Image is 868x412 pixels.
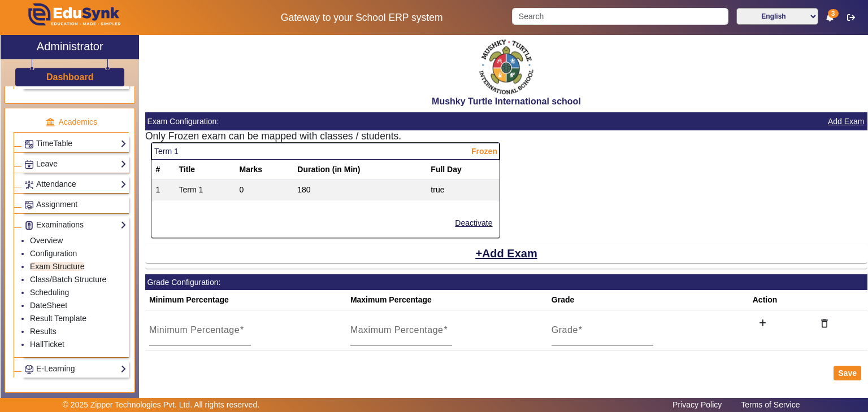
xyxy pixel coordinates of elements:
input: Grade [552,328,653,341]
mat-card-header: Exam Configuration: [145,112,867,130]
td: 1 [151,180,175,200]
a: Results [30,327,57,336]
th: Maximum Percentage [346,290,548,310]
a: Dashboard [46,71,94,83]
h5: Gateway to your School ERP system [223,12,500,24]
p: Academics [14,116,129,128]
a: Overview [30,236,63,245]
mat-label: Minimum Percentage [149,325,240,335]
span: Assignment [36,200,77,209]
h3: Dashboard [46,72,94,82]
p: © 2025 Zipper Technologies Pvt. Ltd. All rights reserved. [63,399,260,411]
button: Deactivate [454,216,493,230]
a: Scheduling [30,288,69,297]
th: # [151,160,175,180]
h2: Administrator [37,40,103,53]
h5: Only Frozen exam can be mapped with classes / students. [145,130,867,142]
td: Term 1 [175,180,236,200]
img: Assignments.png [25,201,33,209]
span: Frozen [471,146,497,157]
a: Configuration [30,249,77,258]
a: Terms of Service [735,397,805,412]
td: true [427,180,500,200]
a: Class/Batch Structure [30,275,106,284]
mat-card-header: Grade Configuration: [145,274,867,290]
th: Marks [236,160,294,180]
input: Search [512,8,728,25]
mat-label: Grade [552,325,578,335]
h2: Mushky Turtle International school [145,96,867,107]
img: academic.png [45,117,55,128]
mat-card-header: Term 1 [151,143,500,160]
th: Minimum Percentage [145,290,346,310]
th: Action [749,290,809,310]
span: 3 [828,9,839,18]
button: Add Exam [474,244,539,263]
td: 0 [236,180,294,200]
mat-icon: delete_outline [819,318,830,329]
td: 180 [293,180,427,200]
a: HallTicket [30,340,64,349]
a: Administrator [1,35,139,59]
th: Full Day [427,160,500,180]
th: Title [175,160,236,180]
mat-label: Maximum Percentage [350,325,444,335]
a: Result Template [30,314,86,323]
a: Assignment [24,198,127,211]
a: DateSheet [30,301,67,310]
a: Exam Structure [30,262,84,271]
th: Grade [548,290,749,310]
img: f2cfa3ea-8c3d-4776-b57d-4b8cb03411bc [478,38,535,96]
a: Privacy Policy [667,397,727,412]
button: Save [834,366,861,380]
th: Duration (in Min) [293,160,427,180]
button: Add Exam [827,115,866,129]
